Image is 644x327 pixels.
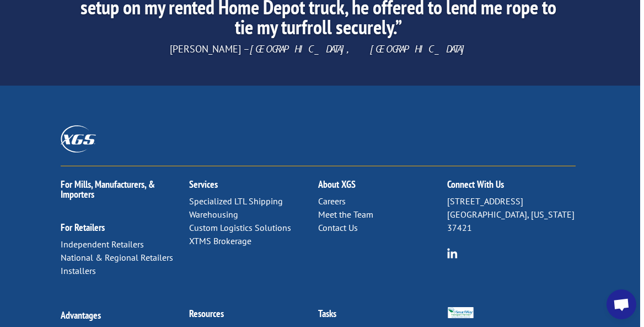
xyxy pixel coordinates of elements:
[189,178,218,191] a: Services
[189,235,251,246] a: XTMS Brokerage
[170,43,467,55] span: [PERSON_NAME] –
[61,125,96,152] img: XGS_Logos_ALL_2024_All_White
[61,309,101,321] a: Advantages
[189,307,224,320] a: Resources
[61,239,144,250] a: Independent Retailers
[447,248,458,259] img: group-6
[607,289,636,319] a: Open chat
[447,307,474,318] img: Smartway_Logo
[61,265,96,276] a: Installers
[447,180,576,195] h2: Connect With Us
[318,209,373,220] a: Meet the Team
[318,196,346,207] a: Careers
[189,196,283,207] a: Specialized LTL Shipping
[318,309,447,324] h2: Tasks
[250,43,467,55] em: [GEOGRAPHIC_DATA], [GEOGRAPHIC_DATA]
[61,252,173,263] a: National & Regional Retailers
[61,221,105,234] a: For Retailers
[318,222,358,233] a: Contact Us
[61,178,155,201] a: For Mills, Manufacturers, & Importers
[447,195,576,234] p: [STREET_ADDRESS] [GEOGRAPHIC_DATA], [US_STATE] 37421
[318,178,356,191] a: About XGS
[189,209,238,220] a: Warehousing
[189,222,291,233] a: Custom Logistics Solutions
